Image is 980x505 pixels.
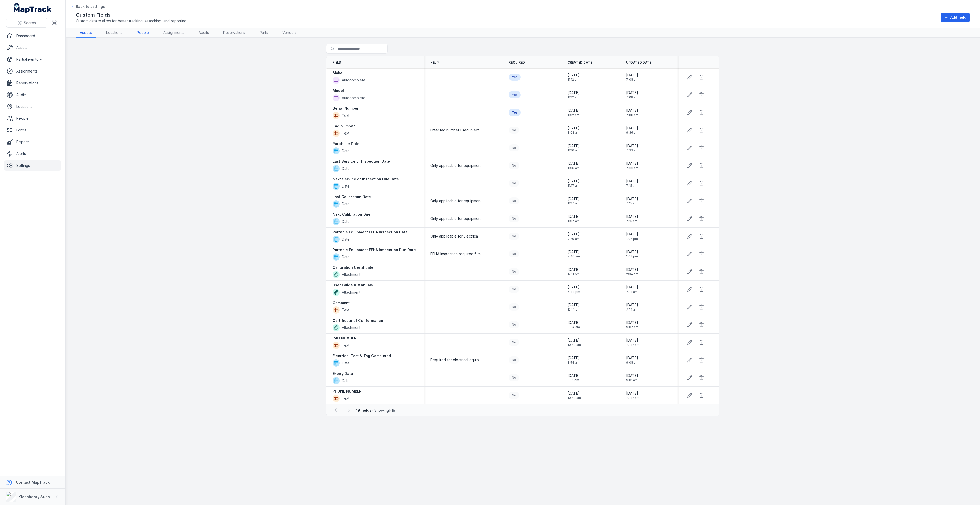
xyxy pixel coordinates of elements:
time: 18/09/2025, 9:07:50 am [626,320,638,329]
span: [DATE] [568,302,580,307]
time: 19/09/2025, 10:42:47 am [568,391,581,400]
span: Add field [950,15,966,20]
time: 11/10/2024, 11:16:06 am [568,143,580,152]
span: [DATE] [626,302,638,307]
time: 30/03/2025, 7:33:17 am [626,143,638,152]
strong: Portable Equipment EEHA Inspection Due Date [333,247,416,252]
span: Required [509,60,525,65]
strong: Contact MapTrack [16,480,50,485]
span: 7:20 am [568,237,580,241]
span: 7:14 am [626,307,638,312]
a: Assignments [4,66,61,76]
span: [DATE] [626,90,638,95]
span: [DATE] [568,73,580,78]
time: 24/10/2024, 6:43:02 pm [568,285,580,294]
span: [DATE] [626,338,640,343]
span: Text [342,113,349,118]
span: [DATE] [568,338,581,343]
span: Date [342,360,350,366]
span: Attachment [342,325,360,330]
time: 11/10/2024, 11:17:46 am [568,214,580,223]
span: Date [342,219,350,224]
time: 11/10/2024, 11:17:07 am [568,179,580,188]
time: 30/03/2025, 7:08:31 am [626,108,638,117]
span: Date [342,148,350,153]
div: No [509,180,519,187]
span: [DATE] [568,179,580,184]
strong: Last Service or Inspection Date [333,159,390,164]
div: No [509,144,519,151]
strong: Model [333,88,344,93]
a: People [4,113,61,123]
span: 7:08 am [626,113,638,117]
span: Only applicable for equipment with periodic service requirements [430,163,484,168]
span: [DATE] [568,214,580,219]
span: 9:01 am [568,378,580,382]
time: 18/09/2025, 9:04:22 am [568,320,580,329]
strong: Certificate of Conformance [333,318,383,323]
span: Only applicable for Electrical Equipment rated for Hazardous Areas [430,234,484,239]
span: Attachment [342,272,360,277]
div: No [509,339,519,346]
span: [DATE] [568,232,580,237]
span: [DATE] [626,108,638,113]
time: 18/09/2025, 9:01:03 am [626,373,638,382]
a: MapTrack [14,3,52,13]
div: No [509,127,519,134]
span: 10:42 am [568,343,581,347]
strong: Kleenheat / Supagas [18,494,57,499]
div: No [509,233,519,240]
span: [DATE] [626,249,638,254]
time: 18/09/2025, 9:01:03 am [568,373,580,382]
span: [DATE] [626,126,638,131]
span: 11:17 am [568,219,580,223]
span: 11:12 am [568,78,580,82]
span: [DATE] [568,161,580,166]
span: Only applicable for equipment requiring periodic calibration for accuracy. [430,216,484,221]
span: 12:11 pm [568,272,580,276]
span: [DATE] [568,391,581,396]
span: Created Date [568,60,592,65]
span: EEHA Inspection required 6 monthly for portable equipment [430,251,484,256]
span: [DATE] [568,126,580,131]
a: Audits [4,90,61,100]
span: [DATE] [568,90,580,95]
strong: IMEI NUMBER [333,336,356,341]
span: Help [430,60,439,65]
span: 7:08 am [626,78,638,82]
span: Field [333,60,342,65]
strong: Comment [333,300,350,305]
strong: User Guide & Manuals [333,283,373,288]
time: 24/03/2025, 12:14:49 pm [568,302,580,312]
div: No [509,392,519,399]
span: [DATE] [568,285,580,290]
a: Audits [195,28,213,38]
div: No [509,162,519,169]
h2: Custom Fields [76,11,187,18]
div: No [509,286,519,293]
span: [DATE] [568,355,580,360]
span: [DATE] [568,143,580,148]
time: 30/03/2025, 7:14:06 am [626,285,638,294]
span: [DATE] [568,249,580,254]
span: 2:04 pm [626,272,638,276]
span: 10:42 am [626,343,640,347]
strong: Electrical Test & Tag Completed [333,353,391,358]
strong: Next Calibration Due [333,212,370,217]
span: 7:46 am [568,254,580,259]
span: Text [342,343,349,348]
div: No [509,197,519,204]
button: Search [6,18,47,28]
span: [DATE] [626,267,638,272]
time: 30/03/2025, 7:14:06 am [626,302,638,312]
span: [DATE] [626,73,638,78]
span: Attachment [342,290,360,295]
span: Date [342,201,350,207]
span: 7:15 am [626,184,638,188]
a: Locations [102,28,126,38]
span: Text [342,396,349,401]
time: 11/10/2024, 11:17:33 am [568,196,580,205]
a: Alerts [4,149,61,159]
time: 30/03/2025, 7:08:31 am [626,90,638,99]
span: 9:04 am [568,325,580,329]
